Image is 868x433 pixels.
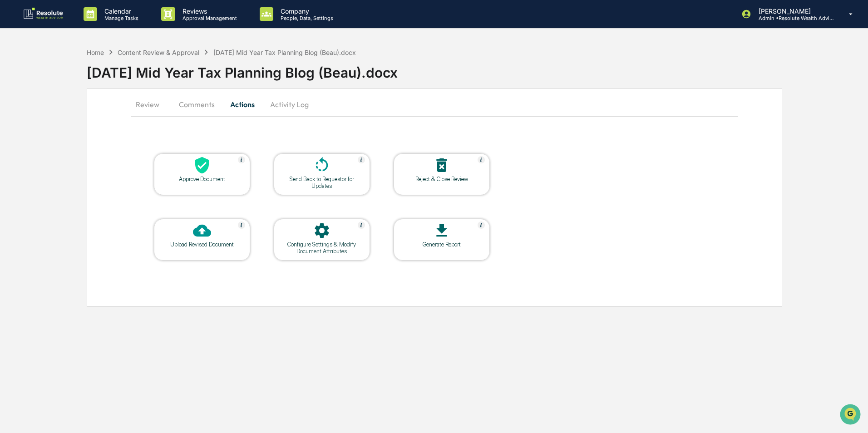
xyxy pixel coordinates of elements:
[131,93,738,115] div: secondary tabs example
[5,128,61,144] a: 🔎Data Lookup
[9,19,165,34] p: How can we help?
[118,49,199,56] div: Content Review & Approval
[281,176,363,189] div: Send Back to Requestor for Updates
[87,57,868,81] div: [DATE] Mid Year Tax Planning Blog (Beau).docx
[751,15,836,21] p: Admin • Resolute Wealth Advisor
[281,241,363,255] div: Configure Settings & Modify Document Attributes
[478,221,485,229] img: Help
[9,69,25,86] img: 1746055101610-c473b297-6a78-478c-a979-82029cc54cd1
[18,114,59,123] span: Preclearance
[273,15,338,21] p: People, Data, Settings
[238,221,245,229] img: Help
[238,156,245,163] img: Help
[839,403,863,428] iframe: Open customer support
[401,176,483,182] div: Reject & Close Review
[5,111,62,127] a: 🖐️Preclearance
[751,7,836,15] p: [PERSON_NAME]
[161,241,243,248] div: Upload Revised Document
[66,115,73,123] div: 🗄️
[18,132,57,141] span: Data Lookup
[131,93,172,115] button: Review
[273,7,338,15] p: Company
[213,49,356,56] div: [DATE] Mid Year Tax Planning Blog (Beau).docx
[64,153,110,161] a: Powered byPylon
[75,114,113,123] span: Attestations
[22,7,65,21] img: logo
[172,93,222,115] button: Comments
[31,69,149,79] div: Start new chat
[175,7,242,15] p: Reviews
[87,49,104,56] div: Home
[9,133,16,140] div: 🔎
[97,7,143,15] p: Calendar
[9,115,16,123] div: 🖐️
[97,15,143,21] p: Manage Tasks
[24,41,150,51] input: Clear
[161,176,243,182] div: Approve Document
[358,156,365,163] img: Help
[31,79,115,86] div: We're available if you need us!
[154,72,165,83] button: Start new chat
[401,241,483,248] div: Generate Report
[358,221,365,229] img: Help
[222,93,263,115] button: Actions
[478,156,485,163] img: Help
[175,15,242,21] p: Approval Management
[263,93,316,115] button: Activity Log
[62,111,116,127] a: 🗄️Attestations
[90,154,110,161] span: Pylon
